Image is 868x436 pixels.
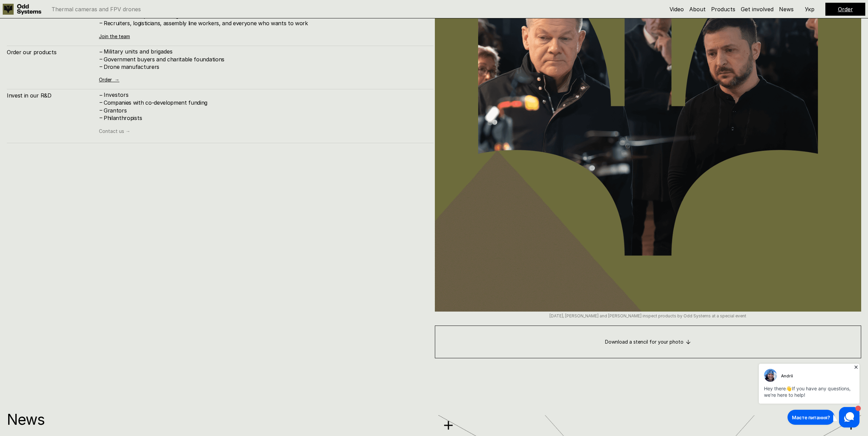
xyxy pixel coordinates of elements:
a: Video [670,6,684,13]
h4: – [100,106,102,114]
h4: – [100,48,102,55]
h4: Recruiters, logisticians, assembly line workers, and everyone who wants to work [104,19,427,27]
h4: Government buyers and charitable foundations [104,56,427,63]
iframe: HelpCrunch [757,362,861,429]
h4: – [100,63,102,70]
h4: – [100,114,102,121]
h4: – [100,91,102,99]
h4: Order our products [7,48,99,56]
h4: Invest in our R&D [7,92,99,99]
a: Get involved [741,6,774,13]
p: Investors [104,92,427,98]
h4: Drone manufacturers [104,63,427,71]
p: Military units and brigades [104,48,427,55]
p: News [7,413,430,426]
h4: Grantors [104,107,427,114]
p: Укр [805,6,814,12]
a: About [689,6,706,13]
a: News [779,6,794,13]
p: [DATE], [PERSON_NAME] and [PERSON_NAME] inspect products by Odd Systems at a special event [435,314,862,318]
a: Products [711,6,735,13]
h4: – [100,99,102,106]
h4: Companies with co-development funding [104,99,427,106]
h4: – [100,19,102,27]
a: Order [838,6,853,13]
h4: Philanthropists [104,114,427,122]
a: Join the team [99,33,130,39]
a: Download a stencil for your photo [435,326,862,358]
a: Contact us → [99,128,130,134]
p: Thermal cameras and FPV drones [52,6,141,12]
img: download icon [686,339,691,345]
h4: – [100,55,102,62]
a: Order → [99,77,119,82]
